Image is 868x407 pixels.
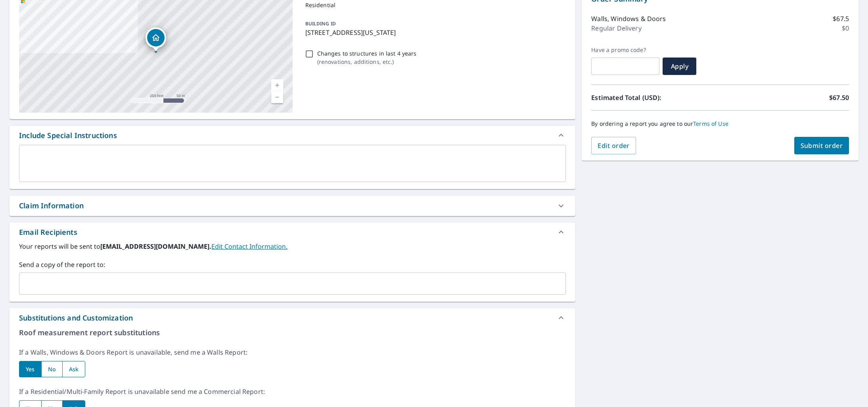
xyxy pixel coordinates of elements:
p: By ordering a report you agree to our [591,120,849,127]
span: Edit order [598,141,630,150]
p: If a Walls, Windows & Doors Report is unavailable, send me a Walls Report: [19,347,566,357]
p: $0 [842,23,849,33]
p: $67.5 [833,14,849,23]
div: Email Recipients [10,223,575,242]
button: Submit order [794,137,849,154]
div: Claim Information [19,200,84,211]
button: Edit order [591,137,636,154]
label: Your reports will be sent to [19,242,566,251]
a: Current Level 17, Zoom In [271,79,283,91]
div: Include Special Instructions [19,130,117,141]
p: [STREET_ADDRESS][US_STATE] [305,28,563,37]
p: Residential [305,1,563,9]
p: Changes to structures in last 4 years [317,49,417,58]
p: Roof measurement report substitutions [19,327,566,338]
p: Walls, Windows & Doors [591,14,666,23]
p: Estimated Total (USD): [591,93,720,102]
p: BUILDING ID [305,20,336,27]
p: If a Residential/Multi-Family Report is unavailable send me a Commercial Report: [19,387,566,396]
b: [EMAIL_ADDRESS][DOMAIN_NAME]. [100,242,211,251]
p: $67.50 [829,93,849,102]
button: Apply [663,58,696,75]
div: Substitutions and Customization [19,313,133,323]
div: Include Special Instructions [10,126,575,145]
label: Have a promo code? [591,46,659,54]
div: Claim Information [10,196,575,216]
span: Apply [669,62,690,71]
a: Current Level 17, Zoom Out [271,91,283,103]
a: EditContactInfo [211,242,287,251]
label: Send a copy of the report to: [19,260,566,269]
p: Regular Delivery [591,23,641,33]
p: ( renovations, additions, etc. ) [317,58,417,66]
a: Terms of Use [693,120,728,127]
div: Dropped pin, building 1, Residential property, 916 Firefall Ct Virginia Beach, VA 23454 [146,27,166,52]
div: Substitutions and Customization [10,308,575,327]
div: Email Recipients [19,227,77,238]
span: Submit order [801,141,843,150]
